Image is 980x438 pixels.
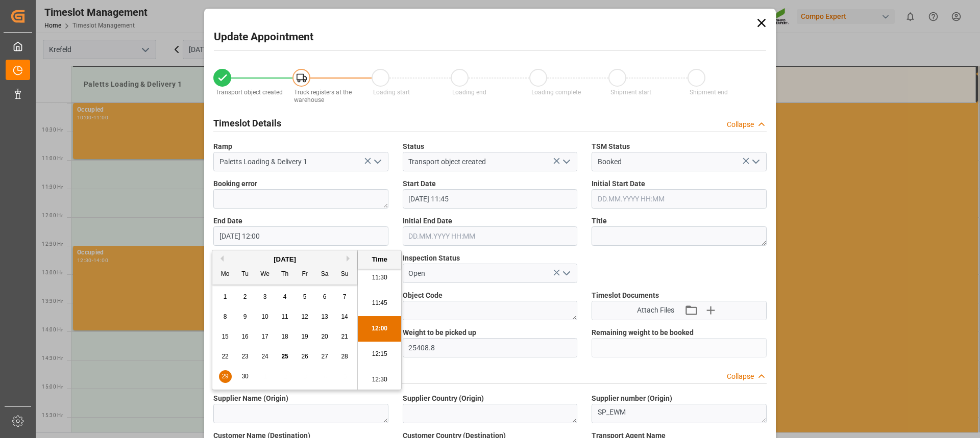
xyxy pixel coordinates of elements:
div: Choose Friday, September 5th, 2025 [299,291,311,303]
div: Tu [239,268,252,281]
span: 10 [261,313,268,320]
span: End Date [213,216,242,226]
span: Supplier Name (Origin) [213,393,288,404]
li: 12:15 [358,342,401,367]
span: Booking error [213,178,257,189]
span: 14 [341,313,348,320]
span: 27 [321,353,328,360]
span: Remaining weight to be booked [592,327,694,338]
div: Choose Tuesday, September 30th, 2025 [239,370,252,383]
span: Initial Start Date [592,178,645,189]
div: Choose Saturday, September 27th, 2025 [318,350,331,363]
span: Shipment start [610,89,651,96]
span: Weight to be picked up [403,327,476,338]
div: Choose Thursday, September 11th, 2025 [279,311,291,323]
div: Choose Sunday, September 28th, 2025 [338,350,351,363]
div: Choose Thursday, September 4th, 2025 [279,291,291,303]
div: Choose Monday, September 22nd, 2025 [219,350,232,363]
span: Transport object created [215,89,283,96]
span: 25 [281,353,288,360]
span: 16 [241,333,248,340]
span: 23 [241,353,248,360]
span: 1 [224,293,227,300]
span: 22 [222,353,228,360]
div: Choose Friday, September 12th, 2025 [299,311,311,323]
textarea: SP_EWM [592,404,767,423]
div: Choose Monday, September 29th, 2025 [219,370,232,383]
span: Inspection Status [403,253,460,264]
span: Supplier number (Origin) [592,393,672,404]
span: 21 [341,333,348,340]
span: 28 [341,353,348,360]
input: Type to search/select [403,152,578,171]
div: Th [279,268,291,281]
div: Choose Tuesday, September 16th, 2025 [239,330,252,343]
div: Choose Wednesday, September 17th, 2025 [259,330,272,343]
div: Sa [318,268,331,281]
div: Choose Wednesday, September 10th, 2025 [259,311,272,323]
div: Choose Wednesday, September 24th, 2025 [259,350,272,363]
div: Choose Friday, September 26th, 2025 [299,350,311,363]
span: TSM Status [592,141,630,152]
span: Status [403,141,424,152]
div: Time [360,254,399,265]
span: Shipment end [690,89,728,96]
span: 4 [283,293,287,300]
button: open menu [747,154,763,170]
div: [DATE] [212,254,357,265]
div: Choose Sunday, September 7th, 2025 [338,291,351,303]
div: Choose Wednesday, September 3rd, 2025 [259,291,272,303]
span: 15 [222,333,228,340]
span: Start Date [403,178,436,189]
span: 6 [323,293,327,300]
span: 20 [321,333,328,340]
span: 11 [281,313,288,320]
span: Loading complete [531,89,581,96]
li: 11:30 [358,265,401,291]
div: Choose Sunday, September 14th, 2025 [338,311,351,323]
span: 2 [243,293,247,300]
div: Choose Monday, September 1st, 2025 [219,291,232,303]
div: Fr [299,268,311,281]
div: Choose Monday, September 15th, 2025 [219,330,232,343]
button: Previous Month [217,255,224,262]
span: 29 [222,373,228,380]
span: 17 [261,333,268,340]
h2: Update Appointment [214,29,313,45]
div: Choose Tuesday, September 9th, 2025 [239,311,252,323]
span: 18 [281,333,288,340]
span: 12 [301,313,308,320]
div: month 2025-09 [215,287,355,387]
button: open menu [558,154,574,170]
span: Supplier Country (Origin) [403,393,484,404]
div: Collapse [727,371,754,382]
li: 11:45 [358,291,401,316]
div: Collapse [727,119,754,130]
div: Choose Monday, September 8th, 2025 [219,311,232,323]
div: Choose Tuesday, September 23rd, 2025 [239,350,252,363]
div: Choose Tuesday, September 2nd, 2025 [239,291,252,303]
span: 8 [224,313,227,320]
input: DD.MM.YYYY HH:MM [213,226,388,246]
div: Choose Thursday, September 18th, 2025 [279,330,291,343]
button: open menu [369,154,384,170]
button: Next Month [347,255,353,262]
span: 7 [343,293,347,300]
input: Type to search/select [213,152,388,171]
input: DD.MM.YYYY HH:MM [592,189,767,209]
span: Loading end [452,89,486,96]
div: Mo [219,268,232,281]
span: 19 [301,333,308,340]
div: Choose Saturday, September 6th, 2025 [318,291,331,303]
h2: Timeslot Details [213,116,281,130]
span: Truck registers at the warehouse [294,89,352,104]
span: 30 [241,373,248,380]
span: Title [592,216,607,226]
span: Object Code [403,290,443,301]
span: Ramp [213,141,232,152]
span: 24 [261,353,268,360]
div: Choose Saturday, September 13th, 2025 [318,311,331,323]
button: open menu [558,266,574,281]
span: 9 [243,313,247,320]
span: Timeslot Documents [592,290,659,301]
